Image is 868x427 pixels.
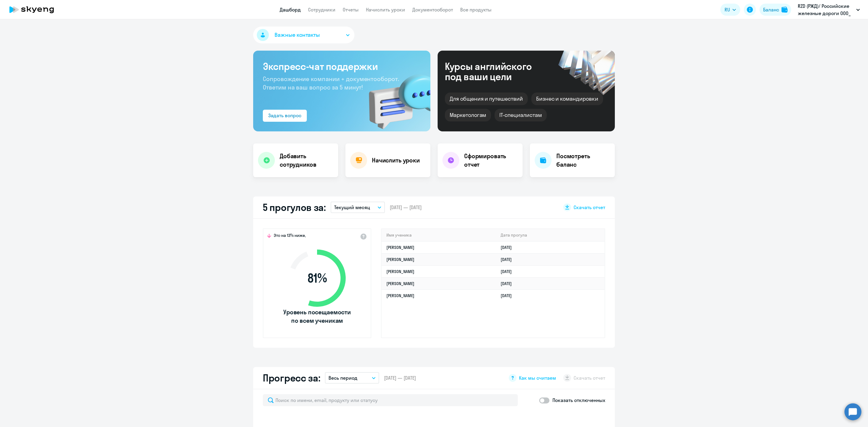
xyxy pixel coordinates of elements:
button: RZD (РЖД)/ Российские железные дороги ООО_ KAM, КОРПОРАТИВНЫЙ УНИВЕРСИТЕТ РЖД АНО ДПО [795,2,863,17]
button: Балансbalance [759,4,791,16]
a: Дашборд [280,7,301,13]
a: [DATE] [501,245,517,250]
span: Скачать отчет [574,204,605,211]
div: Задать вопрос [268,112,301,119]
a: Все продукты [460,7,492,13]
p: Показать отключенных [552,397,605,404]
button: Задать вопрос [263,110,307,122]
a: [DATE] [501,281,517,286]
button: RU [720,4,740,16]
a: Отчеты [343,7,359,13]
span: Как мы считаем [519,375,556,381]
span: Сопровождение компании + документооборот. Ответим на ваш вопрос за 5 минут! [263,75,399,91]
span: [DATE] — [DATE] [384,375,416,381]
p: Текущий месяц [334,204,370,211]
div: Курсы английского под ваши цели [445,61,548,82]
a: Сотрудники [308,7,335,13]
img: bg-img [360,64,430,131]
th: Имя ученика [382,229,496,241]
h4: Добавить сотрудников [280,152,333,169]
div: Для общения и путешествий [445,93,528,105]
span: Это на 13% ниже, [274,233,306,240]
a: [PERSON_NAME] [386,293,414,298]
a: [PERSON_NAME] [386,257,414,262]
h4: Сформировать отчет [464,152,518,169]
button: Весь период [325,372,379,384]
p: Весь период [329,374,357,381]
a: [PERSON_NAME] [386,269,414,274]
img: balance [782,7,788,13]
span: RU [725,6,730,13]
h3: Экспресс-чат поддержки [263,60,421,72]
span: Важные контакты [275,31,320,39]
h4: Начислить уроки [372,156,420,165]
h4: Посмотреть баланс [556,152,610,169]
a: [DATE] [501,257,517,262]
input: Поиск по имени, email, продукту или статусу [263,394,518,406]
span: 81 % [282,271,352,285]
a: [DATE] [501,269,517,274]
a: Начислить уроки [366,7,405,13]
button: Текущий месяц [331,202,385,213]
a: [PERSON_NAME] [386,281,414,286]
span: Уровень посещаемости по всем ученикам [282,308,352,325]
button: Важные контакты [253,27,354,43]
h2: Прогресс за: [263,372,320,384]
a: [DATE] [501,293,517,298]
a: Документооборот [412,7,453,13]
h2: 5 прогулов за: [263,201,326,213]
div: Бизнес и командировки [531,93,603,105]
p: RZD (РЖД)/ Российские железные дороги ООО_ KAM, КОРПОРАТИВНЫЙ УНИВЕРСИТЕТ РЖД АНО ДПО [798,2,854,17]
a: [PERSON_NAME] [386,245,414,250]
div: Баланс [763,6,779,13]
th: Дата прогула [496,229,605,241]
div: Маркетологам [445,109,491,121]
div: IT-специалистам [495,109,546,121]
span: [DATE] — [DATE] [390,204,422,211]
